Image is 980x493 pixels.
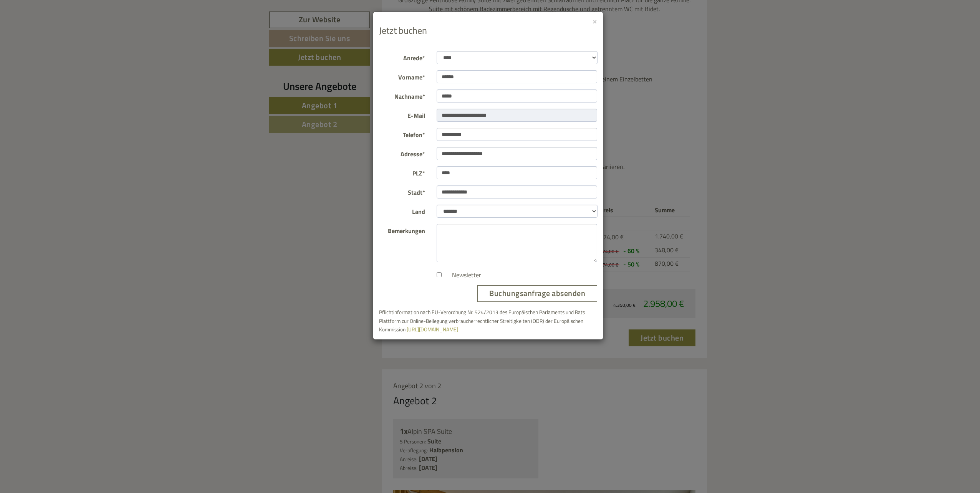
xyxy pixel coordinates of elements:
button: × [593,17,597,25]
label: Newsletter [444,271,481,280]
div: [GEOGRAPHIC_DATA] [12,22,119,28]
div: Guten Tag, wie können wir Ihnen helfen? [6,21,122,44]
h3: Jetzt buchen [379,25,597,35]
div: [DATE] [138,6,165,19]
button: Buchungsanfrage absenden [477,285,597,302]
label: Adresse* [373,147,431,159]
label: Anrede* [373,51,431,63]
label: Telefon* [373,128,431,139]
small: Pflichtinformation nach EU-Verordnung Nr. 524/2013 des Europäischen Parlaments und Rats Plattform... [379,308,585,334]
small: 10:02 [12,37,119,43]
label: E-Mail [373,109,431,120]
label: Land [373,205,431,216]
label: Bemerkungen [373,224,431,235]
label: Nachname* [373,89,431,101]
button: Senden [253,199,303,216]
label: Vorname* [373,70,431,82]
label: Stadt* [373,185,431,197]
a: [URL][DOMAIN_NAME] [407,326,458,333]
